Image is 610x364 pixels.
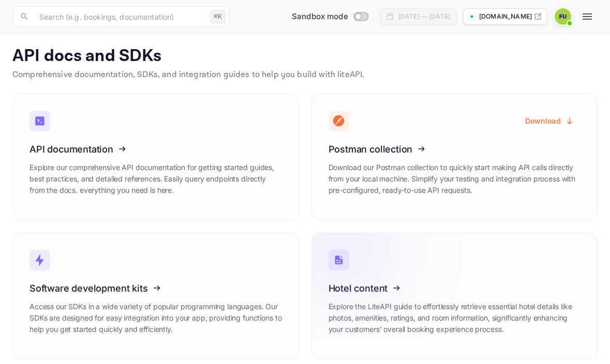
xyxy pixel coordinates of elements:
p: API docs and SDKs [12,46,598,67]
h3: Postman collection [329,144,581,155]
a: API documentationExplore our comprehensive API documentation for getting started guides, best pra... [12,94,299,220]
div: ⌘K [210,10,226,23]
h3: Software development kits [29,283,282,294]
p: Explore our comprehensive API documentation for getting started guides, best practices, and detai... [29,162,282,196]
p: Download our Postman collection to quickly start making API calls directly from your local machin... [329,162,581,196]
img: Feot1000 User [555,8,571,25]
div: [DATE] — [DATE] [398,12,450,21]
a: Software development kitsAccess our SDKs in a wide variety of popular programming languages. Our ... [12,233,299,359]
div: Switch to Production mode [288,11,372,23]
button: Download [519,111,581,131]
p: Comprehensive documentation, SDKs, and integration guides to help you build with liteAPI. [12,69,598,81]
input: Search (e.g. bookings, documentation) [33,6,206,27]
span: Sandbox mode [292,11,348,23]
p: [DOMAIN_NAME] [479,12,532,21]
h3: API documentation [29,144,282,155]
p: Access our SDKs in a wide variety of popular programming languages. Our SDKs are designed for eas... [29,301,282,335]
a: Hotel contentExplore the LiteAPI guide to effortlessly retrieve essential hotel details like phot... [311,233,598,359]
